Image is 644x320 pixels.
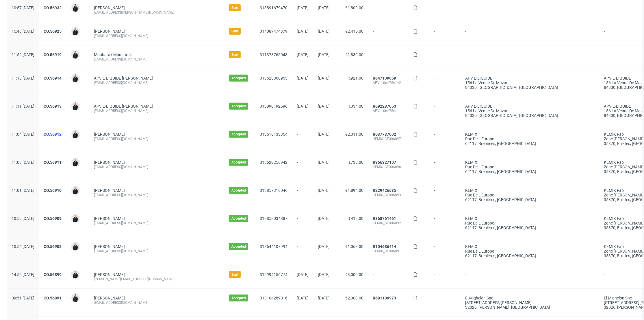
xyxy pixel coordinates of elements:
[94,300,220,305] div: [EMAIL_ADDRESS][DOMAIN_NAME]
[12,188,34,193] span: 11:01 [DATE]
[71,130,79,138] img: Adrian Margula
[373,249,404,253] div: KEMIX_CF006891
[373,132,396,137] a: R637737002
[260,160,287,165] a: 313629256942
[318,160,330,165] span: [DATE]
[345,52,363,57] span: €1,830.00
[297,5,309,10] span: [DATE]
[373,296,396,300] a: R681180973
[373,221,404,225] div: KEMIX_CF006892
[465,225,595,230] div: 62117, Brebières , [GEOGRAPHIC_DATA]
[12,52,34,57] span: 11:52 [DATE]
[373,29,404,38] span: -
[260,244,287,249] a: 313644107994
[94,165,220,169] div: [EMAIL_ADDRESS][DOMAIN_NAME]
[373,272,404,282] span: -
[465,216,595,221] div: KEMIX
[231,160,246,165] span: Accepted
[44,296,62,300] a: CO.56891
[465,253,595,258] div: 62117, Brebières , [GEOGRAPHIC_DATA]
[373,137,404,141] div: KEMIX_CF006897
[318,76,330,80] span: [DATE]
[94,137,220,141] div: [EMAIL_ADDRESS][DOMAIN_NAME]
[260,272,287,277] a: 312994156774
[465,80,595,85] div: 156 La Venue de Mazan
[345,296,363,300] span: €2,000.00
[373,216,396,221] a: R868761461
[260,52,287,57] a: 311378765043
[44,29,62,34] a: CO.56925
[94,216,125,221] a: [PERSON_NAME]
[71,74,79,82] img: Adrian Margula
[465,113,595,118] div: 84330, [GEOGRAPHIC_DATA] , [GEOGRAPHIC_DATA]
[434,296,456,310] span: -
[94,108,220,113] div: [EMAIL_ADDRESS][DOMAIN_NAME]
[373,193,404,197] div: KEMIX_CF006893
[12,76,34,80] span: 11:18 [DATE]
[318,216,330,221] span: [DATE]
[71,271,79,279] img: Adrian Margula
[94,221,220,225] div: [EMAIL_ADDRESS][DOMAIN_NAME]
[94,29,125,34] a: [PERSON_NAME]
[434,244,456,258] span: -
[465,244,595,249] div: KEMIX
[44,188,62,193] a: CO.56910
[71,102,79,110] img: Adrian Margula
[465,29,595,38] span: -
[12,132,34,137] span: 11:04 [DATE]
[465,52,595,62] span: -
[71,242,79,251] img: Adrian Margula
[465,272,595,282] span: -
[373,76,396,80] a: R647109659
[297,160,309,174] span: -
[71,214,79,222] img: Adrian Margula
[373,188,396,193] a: R229426635
[44,160,62,165] a: CO.56911
[94,80,220,85] div: [EMAIL_ADDRESS][DOMAIN_NAME]
[94,57,220,62] div: [EMAIL_ADDRESS][DOMAIN_NAME]
[318,5,330,10] span: [DATE]
[260,29,287,34] a: 314087474379
[71,294,79,302] img: Adrian Margula
[12,104,34,108] span: 11:11 [DATE]
[434,216,456,230] span: -
[465,165,595,169] div: Rue de l'Europe
[434,29,456,38] span: -
[231,272,238,277] span: Sent
[231,29,238,34] span: Sent
[318,188,330,193] span: [DATE]
[94,10,220,15] div: [EMAIL_ADDRESS][PERSON_NAME][DOMAIN_NAME]
[231,188,246,193] span: Accepted
[260,188,287,193] a: 313857316046
[348,104,363,108] span: €334.00
[465,132,595,137] div: KEMIX
[94,160,125,165] a: [PERSON_NAME]
[12,296,34,300] span: 09:51 [DATE]
[12,272,34,277] span: 14:55 [DATE]
[260,76,287,80] a: 313623368953
[465,188,595,193] div: KEMIX
[94,244,125,249] a: [PERSON_NAME]
[260,216,287,221] a: 313858034887
[231,5,238,10] span: Sent
[231,132,246,137] span: Accepted
[345,272,363,277] span: €3,000.00
[434,52,456,62] span: -
[94,132,125,137] a: [PERSON_NAME]
[94,193,220,197] div: [EMAIL_ADDRESS][DOMAIN_NAME]
[465,300,595,305] div: [STREET_ADDRESS][PERSON_NAME]
[44,76,62,80] a: CO.56914
[318,29,330,34] span: [DATE]
[373,160,396,165] a: R366327107
[297,29,309,34] span: [DATE]
[345,188,363,193] span: €1,894.00
[465,137,595,141] div: Rue de l'Europe
[94,76,153,80] a: APV E-LIQUIDE [PERSON_NAME]
[260,132,287,137] a: 313616133354
[44,104,62,108] a: CO.56913
[434,188,456,202] span: -
[260,296,287,300] a: 313104289016
[297,188,309,202] span: -
[373,165,404,169] div: KEMIX_CF006896
[318,272,330,277] span: [DATE]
